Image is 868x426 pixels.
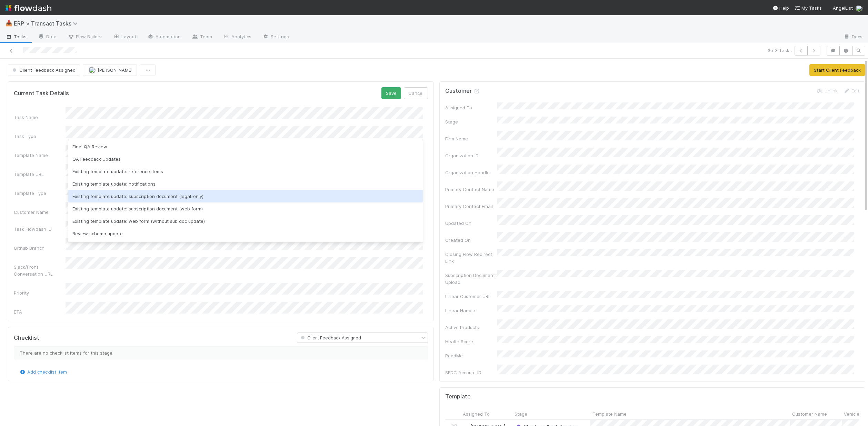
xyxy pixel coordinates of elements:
span: Template Name [592,410,627,417]
div: SFDC Account ID [445,369,497,376]
div: Template URL [14,171,66,178]
div: ETA [14,308,66,315]
div: Organization ID [445,152,497,159]
div: Priority [14,289,66,296]
div: FSM schema update [68,240,423,252]
span: My Tasks [795,5,822,11]
h5: Checklist [14,335,39,341]
a: Settings [257,32,295,43]
span: Flow Builder [68,33,102,40]
div: Existing template update: subscription document (web form) [68,202,423,215]
div: Assigned To [445,104,497,111]
span: Customer Name [792,410,827,417]
div: Existing template update: reference items [68,165,423,178]
span: Client Feedback Assigned [11,67,76,73]
div: Task Type [14,133,66,140]
span: Tasks [6,33,27,40]
button: Save [381,87,401,99]
div: Existing template update: web form (without sub doc update) [68,215,423,227]
img: avatar_ef15843f-6fde-4057-917e-3fb236f438ca.png [89,67,96,73]
a: Edit [843,88,859,93]
div: Closing Flow Redirect Link [445,251,497,265]
a: Team [186,32,218,43]
span: Vehicle [844,410,859,417]
span: [PERSON_NAME] [98,67,132,73]
div: Task Name [14,114,66,121]
div: Template Type [14,190,66,197]
div: Organization Handle [445,169,497,176]
div: Existing template update: notifications [68,178,423,190]
h5: Template [445,393,471,400]
div: There are no checklist items for this stage. [14,346,428,359]
div: Slack/Front Conversation URL [14,264,66,277]
span: AngelList [833,5,853,11]
div: ReadMe [445,352,497,359]
a: Docs [838,32,868,43]
img: logo-inverted-e16ddd16eac7371096b0.svg [6,2,51,14]
a: Automation [142,32,186,43]
button: Start Client Feedback [809,64,865,76]
div: Review schema update [68,227,423,240]
a: My Tasks [795,4,822,11]
div: Help [772,4,789,11]
span: 📥 [6,20,12,26]
button: [PERSON_NAME] [83,64,137,76]
div: Customer Name [14,209,66,216]
span: Stage [515,410,527,417]
div: Existing template update: subscription document (legal-only) [68,190,423,202]
h5: Current Task Details [14,90,69,97]
div: Github Branch [14,245,66,251]
div: Created On [445,237,497,244]
div: Linear Handle [445,307,497,314]
a: Data [32,32,62,43]
a: Add checklist item [19,369,67,375]
span: Assigned To [463,410,490,417]
div: Health Score [445,338,497,345]
a: Unlink [816,88,838,93]
span: Client Feedback Assigned [299,335,361,340]
button: Cancel [404,87,428,99]
div: QA Feedback Updates [68,153,423,165]
a: Analytics [218,32,257,43]
div: Active Products [445,324,497,331]
div: Updated On [445,220,497,227]
div: Primary Contact Name [445,186,497,193]
div: Linear Customer URL [445,293,497,300]
h5: Customer [445,88,480,95]
button: Client Feedback Assigned [8,64,80,76]
div: Final QA Review [68,140,423,153]
div: Subscription Document Upload [445,272,497,286]
a: Flow Builder [62,32,108,43]
a: Layout [108,32,142,43]
span: ERP > Transact Tasks [14,20,81,27]
div: Task Flowdash ID [14,226,66,232]
span: 3 of 3 Tasks [768,47,792,54]
img: avatar_ef15843f-6fde-4057-917e-3fb236f438ca.png [856,5,862,12]
div: Template Name [14,152,66,159]
div: Stage [445,118,497,125]
div: Firm Name [445,135,497,142]
div: Primary Contact Email [445,203,497,210]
